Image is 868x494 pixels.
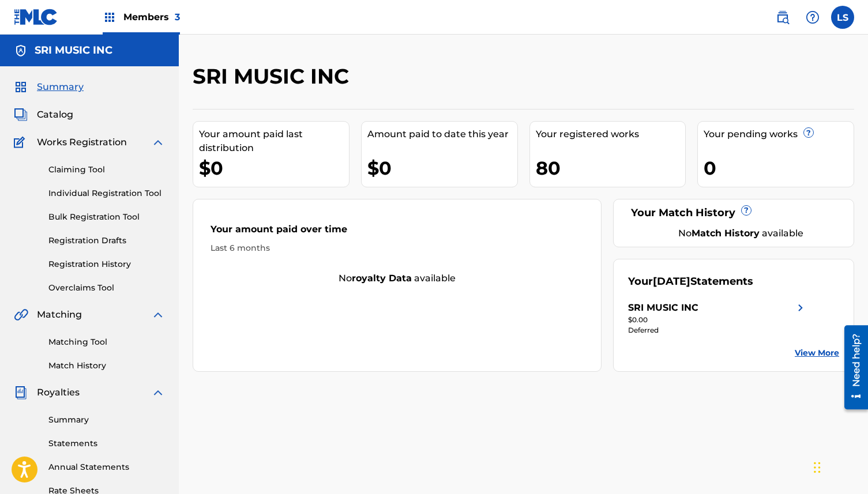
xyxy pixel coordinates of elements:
h2: SRI MUSIC INC [193,63,355,89]
div: Last 6 months [211,242,584,254]
a: SummarySummary [14,80,84,94]
img: help [806,10,820,24]
div: No available [642,227,839,240]
a: Public Search [771,6,794,29]
div: $0 [367,155,517,181]
img: Top Rightsholders [103,10,117,24]
div: 80 [536,155,686,181]
span: ? [804,128,813,137]
div: 0 [704,155,854,181]
img: Accounts [14,44,28,58]
a: Bulk Registration Tool [48,211,165,223]
span: Catalog [37,108,73,122]
img: Matching [14,308,28,322]
div: No available [193,271,601,285]
span: ? [742,206,751,215]
img: Summary [14,80,28,94]
h5: SRI MUSIC INC [35,44,112,57]
a: View More [795,347,839,359]
div: Your Statements [628,274,753,289]
img: Works Registration [14,135,29,149]
strong: royalty data [352,273,412,284]
div: $0 [199,155,349,181]
div: Your Match History [628,205,839,221]
img: right chevron icon [794,301,807,315]
img: MLC Logo [14,9,58,25]
div: Deferred [628,325,807,335]
div: Your amount paid last distribution [199,127,349,155]
a: Registration Drafts [48,235,165,247]
div: Drag [814,450,821,485]
img: search [776,10,790,24]
div: Your amount paid over time [211,223,584,242]
a: Summary [48,414,165,426]
span: Matching [37,308,82,322]
span: [DATE] [653,275,690,288]
a: Statements [48,438,165,450]
img: expand [151,386,165,399]
a: Registration History [48,258,165,270]
a: Annual Statements [48,461,165,473]
a: Overclaims Tool [48,282,165,294]
div: User Menu [831,6,854,29]
img: Catalog [14,108,28,122]
div: Your registered works [536,127,686,141]
img: expand [151,135,165,149]
div: SRI MUSIC INC [628,301,698,315]
img: expand [151,308,165,322]
a: Matching Tool [48,336,165,348]
a: Claiming Tool [48,164,165,176]
a: Individual Registration Tool [48,187,165,199]
div: Your pending works [704,127,854,141]
span: Royalties [37,386,80,399]
span: 3 [175,12,180,22]
a: Match History [48,360,165,372]
div: Help [801,6,824,29]
a: CatalogCatalog [14,108,73,122]
div: Amount paid to date this year [367,127,517,141]
iframe: Chat Widget [810,439,868,494]
span: Summary [37,80,84,94]
iframe: Resource Center [836,320,868,413]
img: Royalties [14,386,28,399]
span: Works Registration [37,135,127,149]
a: SRI MUSIC INCright chevron icon$0.00Deferred [628,301,807,335]
span: Members [123,10,180,24]
strong: Match History [692,228,760,239]
div: $0.00 [628,315,807,325]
